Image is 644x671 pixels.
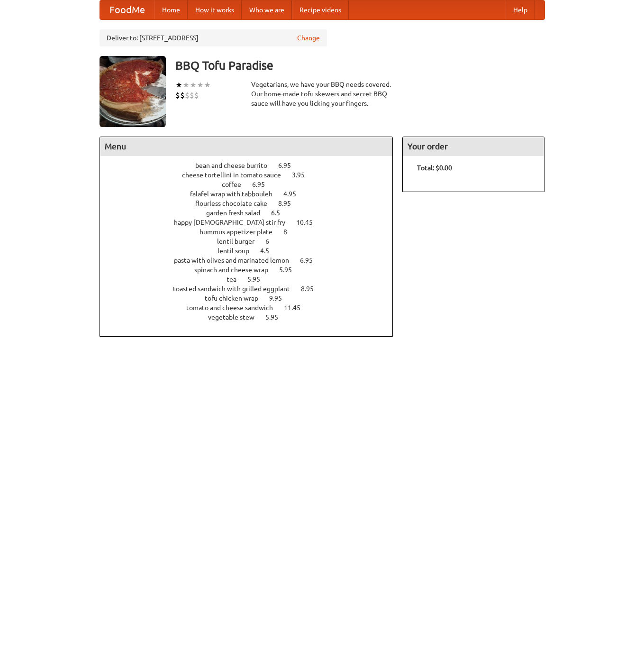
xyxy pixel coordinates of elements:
[200,228,305,236] a: hummus appetizer plate 8
[506,0,535,19] a: Help
[283,228,297,236] span: 8
[218,247,287,255] a: lentil soup 4.5
[227,276,278,283] a: tea 5.95
[265,313,288,321] span: 5.95
[206,209,298,217] a: garden fresh salad 6.5
[296,219,322,226] span: 10.45
[269,294,291,302] span: 9.95
[100,29,327,46] div: Deliver to: [STREET_ADDRESS]
[403,137,544,156] h4: Your order
[190,80,197,90] li: ★
[227,276,246,283] span: tea
[174,219,330,226] a: happy [DEMOGRAPHIC_DATA] stir fry 10.45
[182,171,290,179] span: cheese tortellini in tomato sauce
[204,80,211,90] li: ★
[265,238,279,245] span: 6
[283,190,306,198] span: 4.95
[218,247,259,255] span: lentil soup
[100,56,166,127] img: angular.jpg
[100,0,154,19] a: FoodMe
[278,162,300,169] span: 6.95
[278,200,300,207] span: 8.95
[195,200,277,207] span: flourless chocolate cake
[182,171,322,179] a: cheese tortellini in tomato sauce 3.95
[186,304,282,312] span: tomato and cheese sandwich
[251,80,393,108] div: Vegetarians, we have your BBQ needs covered. Our home-made tofu skewers and secret BBQ sauce will...
[100,137,393,156] h4: Menu
[247,276,270,283] span: 5.95
[174,219,295,226] span: happy [DEMOGRAPHIC_DATA] stir fry
[200,228,282,236] span: hummus appetizer plate
[173,285,299,293] span: toasted sandwich with grilled eggplant
[217,238,264,245] span: lentil burger
[197,80,204,90] li: ★
[195,162,308,169] a: bean and cheese burrito 6.95
[208,313,296,321] a: vegetable stew 5.95
[194,266,309,274] a: spinach and cheese wrap 5.95
[205,294,299,302] a: tofu chicken wrap 9.95
[279,266,301,274] span: 5.95
[190,190,282,198] span: falafel wrap with tabbouleh
[174,257,330,264] a: pasta with olives and marinated lemon 6.95
[301,285,323,293] span: 8.95
[300,257,322,264] span: 6.95
[292,171,314,179] span: 3.95
[173,285,331,293] a: toasted sandwich with grilled eggplant 8.95
[195,162,277,169] span: bean and cheese burrito
[188,0,242,19] a: How it works
[195,200,308,207] a: flourless chocolate cake 8.95
[154,0,188,19] a: Home
[190,90,194,101] li: $
[205,294,268,302] span: tofu chicken wrap
[175,90,180,101] li: $
[174,257,299,264] span: pasta with olives and marinated lemon
[292,0,349,19] a: Recipe videos
[175,56,545,75] h3: BBQ Tofu Paradise
[194,90,199,101] li: $
[185,90,190,101] li: $
[175,80,182,90] li: ★
[208,313,264,321] span: vegetable stew
[194,266,278,274] span: spinach and cheese wrap
[217,238,287,245] a: lentil burger 6
[222,181,282,188] a: coffee 6.95
[297,33,320,43] a: Change
[206,209,270,217] span: garden fresh salad
[252,181,274,188] span: 6.95
[271,209,290,217] span: 6.5
[222,181,251,188] span: coffee
[242,0,292,19] a: Who we are
[182,80,190,90] li: ★
[260,247,279,255] span: 4.5
[190,190,314,198] a: falafel wrap with tabbouleh 4.95
[284,304,310,312] span: 11.45
[180,90,185,101] li: $
[417,164,452,172] b: Total: $0.00
[186,304,318,312] a: tomato and cheese sandwich 11.45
